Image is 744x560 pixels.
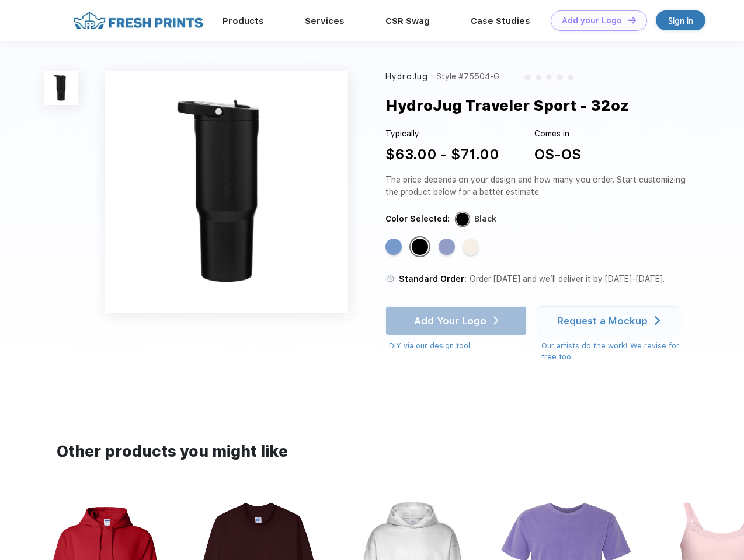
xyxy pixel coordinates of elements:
[628,17,636,23] img: DT
[470,274,665,283] span: Order [DATE] and we’ll deliver it by [DATE]–[DATE].
[534,144,581,165] div: OS-OS
[656,10,705,30] a: Sign in
[399,274,467,283] span: Standard Order:
[57,440,687,463] div: Other products you might like
[567,73,574,80] img: gray_star.svg
[436,71,499,83] div: Style #75504-G
[222,16,264,26] a: Products
[412,239,428,255] div: Black
[541,340,690,363] div: Our artists do the work! We revise for free too.
[385,213,450,225] div: Color Selected:
[389,340,527,352] div: DIY via our design tool.
[562,16,622,26] div: Add your Logo
[385,94,629,117] div: HydroJug Traveler Sport - 32oz
[545,73,552,80] img: gray_star.svg
[668,14,693,27] div: Sign in
[535,73,542,80] img: gray_star.svg
[439,239,455,255] div: Peri
[385,144,499,165] div: $63.00 - $71.00
[105,71,348,313] img: func=resize&h=640
[557,315,648,327] div: Request a Mockup
[385,239,402,255] div: Light Blue
[556,73,563,80] img: gray_star.svg
[385,174,690,198] div: The price depends on your design and how many you order. Start customizing the product below for ...
[655,316,660,325] img: white arrow
[474,213,496,225] div: Black
[524,73,531,80] img: gray_star.svg
[385,274,396,284] img: standard order
[463,239,479,255] div: Cream
[385,71,428,83] div: HydroJug
[69,10,207,31] img: fo%20logo%202.webp
[44,71,78,105] img: func=resize&h=100
[385,128,499,140] div: Typically
[534,128,581,140] div: Comes in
